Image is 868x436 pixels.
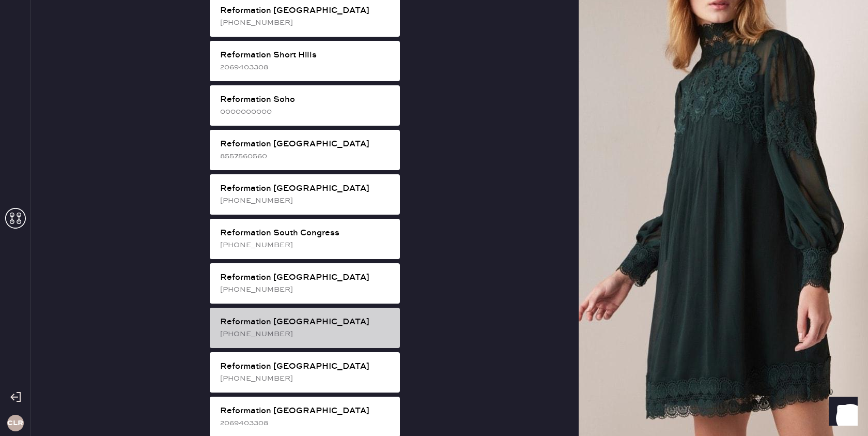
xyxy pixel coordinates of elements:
div: Reformation [GEOGRAPHIC_DATA] [220,405,392,417]
div: Reformation Short Hills [220,49,392,62]
div: Reformation [GEOGRAPHIC_DATA] [220,183,392,195]
div: Reformation [GEOGRAPHIC_DATA] [220,138,392,151]
div: Reformation [GEOGRAPHIC_DATA] [220,5,392,17]
div: [PHONE_NUMBER] [220,195,392,206]
div: 0000000000 [220,106,392,117]
div: 2069403308 [220,62,392,73]
div: Reformation [GEOGRAPHIC_DATA] [220,316,392,328]
h3: CLR [7,419,23,427]
iframe: Front Chat [819,389,863,434]
div: 8557560560 [220,151,392,162]
div: [PHONE_NUMBER] [220,328,392,340]
div: Reformation [GEOGRAPHIC_DATA] [220,360,392,373]
div: [PHONE_NUMBER] [220,239,392,251]
div: 2069403308 [220,417,392,429]
div: [PHONE_NUMBER] [220,284,392,295]
div: [PHONE_NUMBER] [220,373,392,384]
div: Reformation Soho [220,94,392,106]
div: [PHONE_NUMBER] [220,17,392,28]
div: Reformation South Congress [220,227,392,239]
div: Reformation [GEOGRAPHIC_DATA] [220,272,392,284]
